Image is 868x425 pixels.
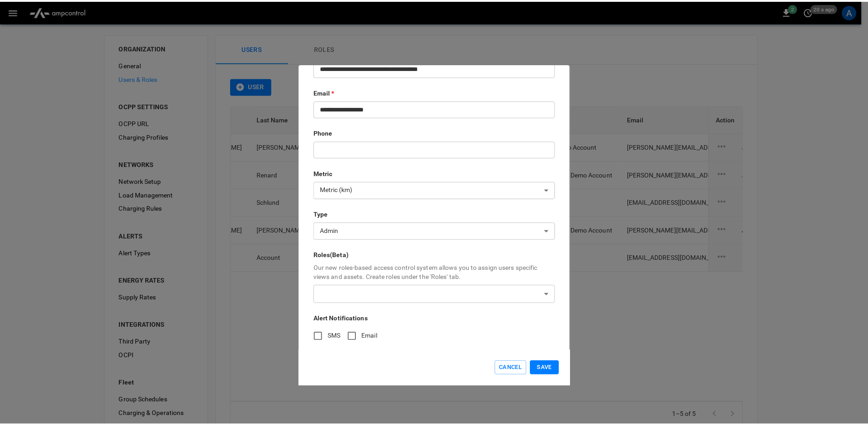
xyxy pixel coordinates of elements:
p: Email [316,88,559,97]
div: Metric (km) [316,182,559,199]
div: Admin [316,223,559,240]
p: Type [316,210,559,219]
button: Cancel [498,361,530,375]
p: Alert Notifications [316,314,559,324]
p: Our new roles-based access control system allows you to assign users specific views and assets. C... [316,263,559,282]
p: Roles (Beta) [316,251,559,260]
span: Email [364,332,380,341]
p: Phone [316,128,559,137]
button: Save [534,361,563,375]
span: SMS [330,332,343,341]
p: Metric [316,169,559,178]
